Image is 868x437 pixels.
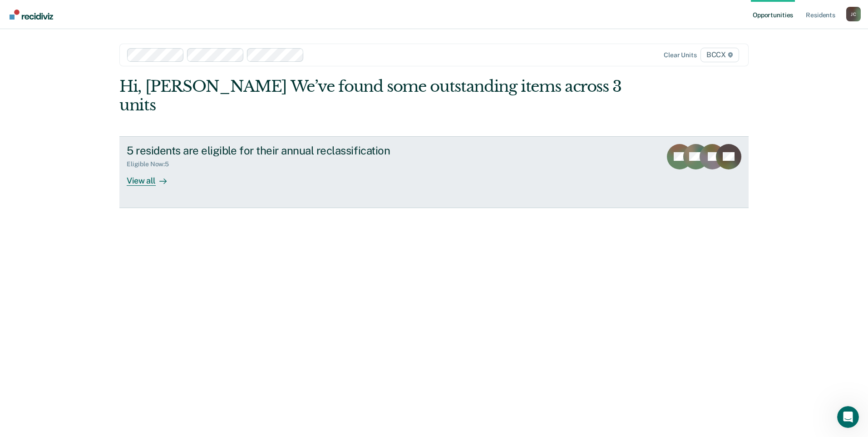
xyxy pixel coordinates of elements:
[846,7,861,21] div: J C
[837,406,859,428] iframe: Intercom live chat
[119,136,749,208] a: 5 residents are eligible for their annual reclassificationEligible Now:5View all
[119,77,623,114] div: Hi, [PERSON_NAME] We’ve found some outstanding items across 3 units
[127,168,178,186] div: View all
[664,51,697,59] div: Clear units
[127,160,176,168] div: Eligible Now : 5
[700,48,739,62] span: BCCX
[846,7,861,21] button: Profile dropdown button
[10,10,53,20] img: Recidiviz
[127,144,445,157] div: 5 residents are eligible for their annual reclassification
